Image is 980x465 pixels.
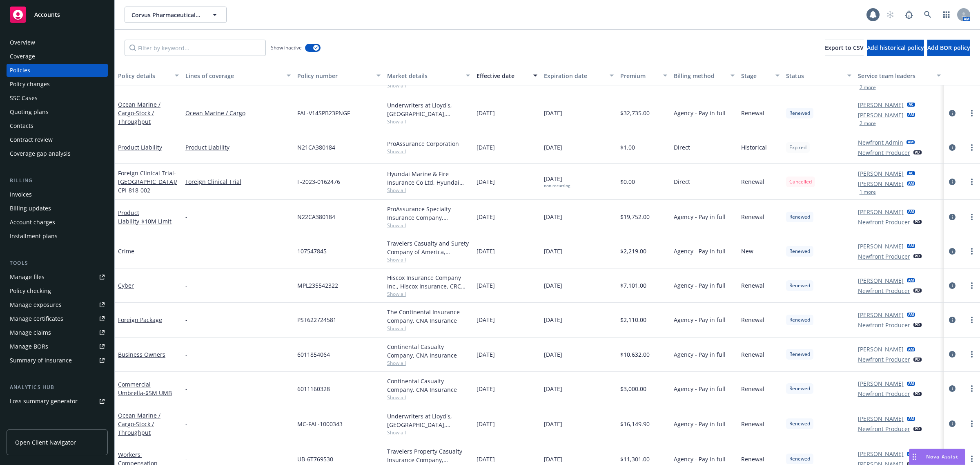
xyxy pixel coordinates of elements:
[783,66,855,85] button: Status
[297,315,336,324] span: PST622724581
[617,66,671,85] button: Premium
[182,66,294,85] button: Lines of coverage
[620,247,646,255] span: $2,219.00
[620,72,659,80] div: Premium
[789,316,810,324] span: Renewed
[858,179,904,188] a: [PERSON_NAME]
[789,248,810,255] span: Renewed
[867,44,924,51] span: Add historical policy
[118,247,134,255] a: Crime
[7,92,108,105] a: SSC Cases
[674,212,726,221] span: Agency - Pay in full
[10,147,71,160] div: Coverage gap analysis
[620,212,650,221] span: $19,752.00
[789,213,810,221] span: Renewed
[10,133,53,146] div: Contract review
[967,108,977,118] a: more
[7,271,108,284] a: Manage files
[786,72,842,80] div: Status
[738,66,783,85] button: Stage
[185,177,291,186] a: Foreign Clinical Trial
[789,385,810,392] span: Renewed
[7,177,108,185] div: Billing
[477,350,495,359] span: [DATE]
[741,315,764,324] span: Renewal
[544,455,562,463] span: [DATE]
[544,420,562,428] span: [DATE]
[858,242,904,250] a: [PERSON_NAME]
[387,308,470,325] div: The Continental Insurance Company, CNA Insurance
[7,36,108,49] a: Overview
[477,247,495,255] span: [DATE]
[387,273,470,291] div: Hiscox Insurance Company Inc., Hiscox Insurance, CRC Group
[967,454,977,464] a: more
[7,119,108,132] a: Contacts
[858,379,904,388] a: [PERSON_NAME]
[10,284,51,297] div: Policy checking
[741,350,764,359] span: Renewal
[185,109,291,117] a: Ocean Marine / Cargo
[10,105,49,118] div: Quoting plans
[858,138,903,147] a: Newfront Admin
[947,212,957,222] a: circleInformation
[858,286,910,295] a: Newfront Producer
[387,139,470,148] div: ProAssurance Corporation
[741,420,764,428] span: Renewal
[938,7,955,23] a: Switch app
[297,281,338,290] span: MPL235542322
[7,230,108,243] a: Installment plans
[789,351,810,358] span: Renewed
[674,72,726,80] div: Billing method
[118,420,154,436] span: - Stock / Throughput
[920,7,936,23] a: Search
[967,349,977,359] a: more
[867,40,924,56] button: Add historical policy
[544,109,562,117] span: [DATE]
[947,177,957,187] a: circleInformation
[118,169,177,194] span: - [GEOGRAPHIC_DATA]/CPI-818-002
[118,169,177,194] a: Foreign Clinical Trial
[477,72,528,80] div: Effective date
[674,350,726,359] span: Agency - Pay in full
[7,64,108,77] a: Policies
[7,395,108,408] a: Loss summary generator
[620,109,650,117] span: $32,735.00
[789,420,810,427] span: Renewed
[544,385,562,393] span: [DATE]
[674,420,726,428] span: Agency - Pay in full
[967,143,977,152] a: more
[185,72,282,80] div: Lines of coverage
[927,44,970,51] span: Add BOR policy
[118,143,162,151] a: Product Liability
[947,281,957,291] a: circleInformation
[858,101,904,109] a: [PERSON_NAME]
[947,108,957,118] a: circleInformation
[34,11,60,18] span: Accounts
[674,109,726,117] span: Agency - Pay in full
[7,259,108,267] div: Tools
[115,66,182,85] button: Policy details
[858,276,904,285] a: [PERSON_NAME]
[858,311,904,319] a: [PERSON_NAME]
[387,148,470,155] span: Show all
[858,169,904,178] a: [PERSON_NAME]
[477,281,495,290] span: [DATE]
[118,380,172,397] a: Commercial Umbrella
[185,350,187,359] span: -
[7,298,108,311] span: Manage exposures
[947,384,957,393] a: circleInformation
[967,384,977,393] a: more
[858,389,910,398] a: Newfront Producer
[185,385,187,393] span: -
[7,188,108,201] a: Invoices
[297,455,333,463] span: UB-6T769530
[10,50,35,63] div: Coverage
[297,385,330,393] span: 6011160328
[860,190,876,194] button: 1 more
[620,385,646,393] span: $3,000.00
[947,315,957,325] a: circleInformation
[118,101,160,125] a: Ocean Marine / Cargo
[967,281,977,291] a: more
[387,205,470,222] div: ProAssurance Specialty Insurance Company, ProAssurance Corporation
[297,72,372,80] div: Policy number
